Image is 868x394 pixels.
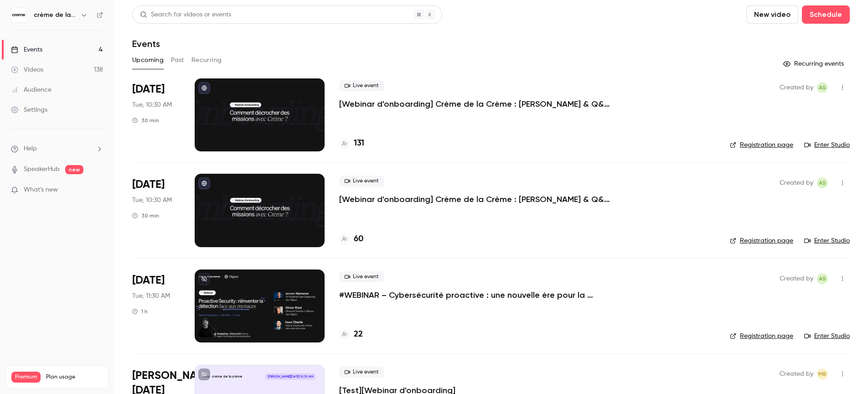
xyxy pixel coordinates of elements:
button: Recurring [191,53,222,67]
h4: 60 [354,233,363,245]
a: [Webinar d'onboarding] Crème de la Crème : [PERSON_NAME] & Q&A par [PERSON_NAME] [339,194,613,205]
h4: 131 [354,137,364,150]
h1: Events [132,38,160,49]
a: Registration page [730,236,793,245]
div: Sep 23 Tue, 10:30 AM (Europe/Madrid) [132,174,180,247]
span: [DATE] [132,82,165,97]
button: Upcoming [132,53,164,67]
a: [Webinar d'onboarding] Crème de la Crème : [PERSON_NAME] & Q&A par [PERSON_NAME] [339,98,613,109]
span: [DATE] [132,273,165,288]
div: Audience [11,85,52,94]
a: #WEBINAR – Cybersécurité proactive : une nouvelle ère pour la détection des menaces avec [PERSON_... [339,290,613,301]
li: help-dropdown-opener [11,144,103,154]
span: Plan usage [46,373,103,381]
span: What's new [24,185,58,195]
span: melanie b [817,368,828,379]
span: Created by [780,177,813,188]
span: Created by [780,82,813,93]
div: Sep 16 Tue, 10:30 AM (Europe/Madrid) [132,78,180,151]
div: Sep 23 Tue, 11:30 AM (Europe/Paris) [132,270,180,342]
a: Enter Studio [804,332,850,341]
span: Alexandre Sutra [817,177,828,188]
div: 30 min [132,212,159,219]
div: 1 h [132,308,148,315]
span: Tue, 10:30 AM [132,100,172,109]
span: Premium [11,372,41,383]
div: Search for videos or events [140,10,231,20]
a: Enter Studio [804,140,850,150]
span: [DATE] [132,177,165,192]
div: 30 min [132,117,159,124]
span: AS [819,177,826,188]
span: Live event [339,367,384,378]
span: Created by [780,368,813,379]
p: crème de la crème [212,374,243,379]
button: Past [171,53,184,67]
span: Alexandre Sutra [817,82,828,93]
span: Created by [780,273,813,284]
a: Enter Studio [804,236,850,245]
span: new [65,165,83,174]
div: Videos [11,65,43,74]
a: 60 [339,233,363,245]
span: Tue, 11:30 AM [132,291,170,301]
span: Live event [339,271,384,282]
div: Events [11,45,42,54]
h4: 22 [354,328,363,341]
span: [PERSON_NAME][DATE] 10:30 AM [265,373,315,380]
a: Registration page [730,332,793,341]
img: crème de la crème [11,8,26,22]
a: 131 [339,137,364,150]
span: Help [24,144,37,154]
button: Schedule [802,5,850,24]
a: 22 [339,328,363,341]
div: Settings [11,105,47,114]
span: Live event [339,80,384,91]
a: SpeakerHub [24,165,60,174]
span: AS [819,273,826,284]
button: New video [746,5,798,24]
span: Alexandre Sutra [817,273,828,284]
span: Live event [339,176,384,187]
span: mb [818,368,827,379]
h6: crème de la crème [34,10,77,20]
a: Registration page [730,140,793,150]
button: Recurring events [779,57,850,71]
span: AS [819,82,826,93]
span: Tue, 10:30 AM [132,196,172,205]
